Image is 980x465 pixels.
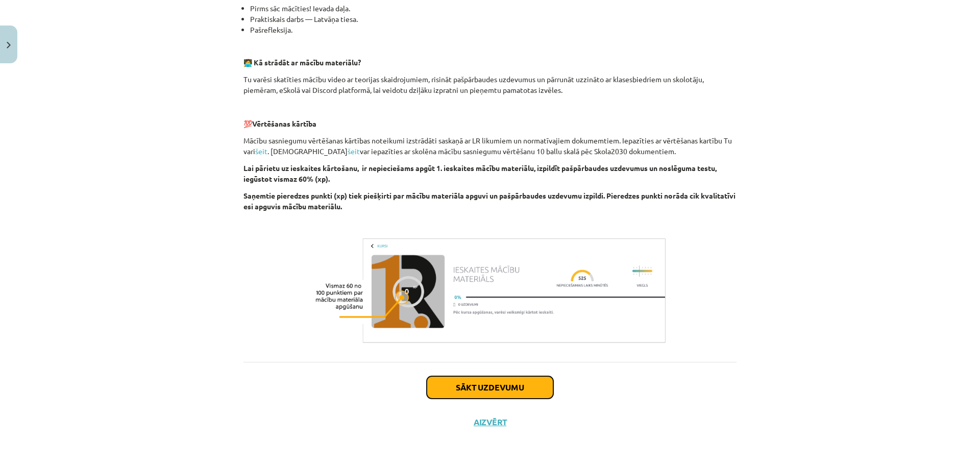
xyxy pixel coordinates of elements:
strong: Lai pārietu uz ieskaites kārtošanu, ir nepieciešams apgūt 1. ieskaites mācību materiālu, izpildīt... [243,163,717,183]
p: Mācību sasniegumu vērtēšanas kārtības noteikumi izstrādāti saskaņā ar LR likumiem un normatīvajie... [243,135,737,157]
strong: 🧑‍💻 Kā strādāt ar mācību materiālu? [243,58,361,67]
button: Sākt uzdevumu [427,376,553,399]
p: Tu varēsi skatīties mācību video ar teorijas skaidrojumiem, risināt pašpārbaudes uzdevumus un pār... [243,74,737,95]
button: Aizvērt [471,417,509,427]
li: Pašrefleksija. [250,25,737,35]
strong: Saņemtie pieredzes punkti (xp) tiek piešķirti par mācību materiāla apguvi un pašpārbaudes uzdevum... [243,191,736,211]
strong: Vērtēšanas kārtība [252,119,316,128]
a: šeit [348,146,360,156]
li: Praktiskais darbs — Latvāņa tiesa. [250,14,737,25]
a: šeit [255,146,267,156]
img: icon-close-lesson-0947bae3869378f0d4975bcd49f059093ad1ed9edebbc8119c70593378902aed.svg [7,42,11,48]
p: 💯 [243,118,737,129]
li: Pirms sāc mācīties! Ievada daļa. [250,3,737,14]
